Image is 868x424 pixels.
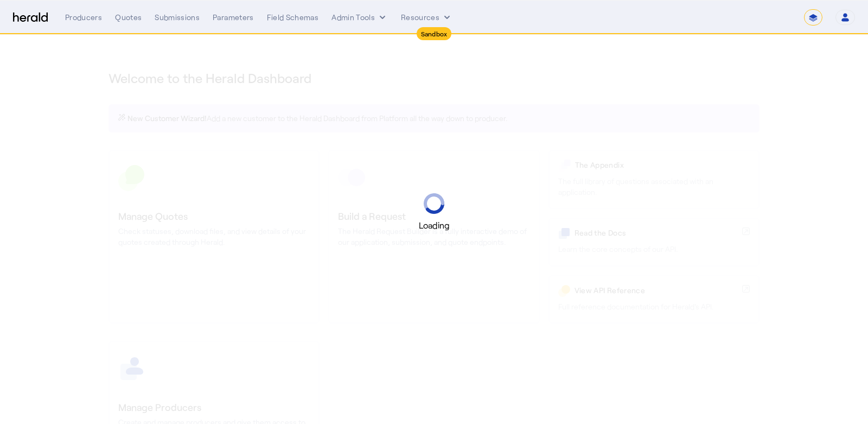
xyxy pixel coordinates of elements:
[115,12,142,23] div: Quotes
[213,12,254,23] div: Parameters
[13,12,48,23] img: Herald Logo
[331,12,388,23] button: internal dropdown menu
[267,12,319,23] div: Field Schemas
[417,27,452,40] div: Sandbox
[401,12,452,23] button: Resources dropdown menu
[155,12,200,23] div: Submissions
[65,12,102,23] div: Producers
